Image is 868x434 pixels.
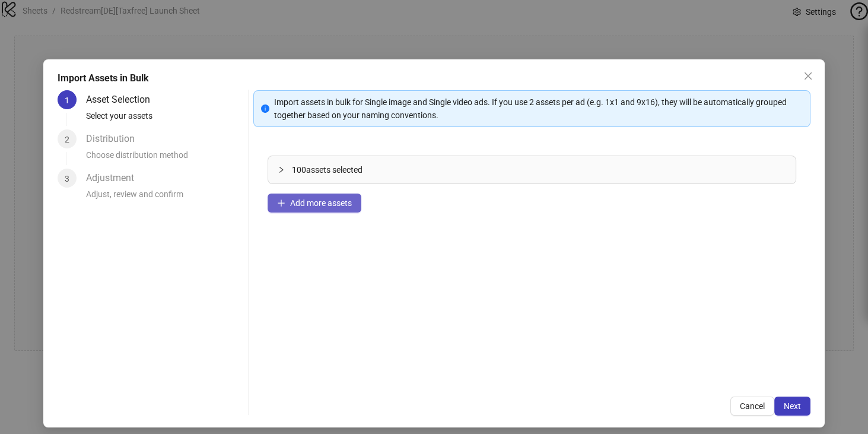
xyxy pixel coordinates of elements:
span: Next [784,401,801,411]
button: Messages [119,363,237,410]
div: Import Assets in Bulk [58,71,810,85]
p: Hi Mater 👋 [24,84,214,104]
div: 100assets selected [268,156,796,183]
span: close [803,71,813,81]
button: Add more assets [268,194,361,213]
span: Cancel [740,401,765,411]
div: Close [204,19,225,40]
div: Distribution [86,129,144,148]
span: 1 [65,96,69,105]
span: collapsed [278,166,285,173]
div: Asset Selection [86,90,160,109]
span: info-circle [261,104,269,113]
p: How can we help? [24,104,214,125]
div: Select your assets [86,109,243,129]
span: 100 [292,165,306,175]
span: Home [46,392,72,401]
div: Choose distribution method [86,148,243,169]
button: Close [799,66,818,85]
span: plus [277,199,285,207]
span: 2 [65,135,69,144]
div: Import assets in bulk for Single image and Single video ads. If you use 2 assets per ad (e.g. 1x1... [274,96,803,122]
span: 3 [65,174,69,183]
button: Next [774,397,810,416]
span: assets selected [306,165,363,175]
div: Adjust, review and confirm [86,188,243,208]
div: Adjustment [86,169,144,188]
button: Cancel [730,397,774,416]
span: Add more assets [290,198,352,208]
span: Messages [158,392,199,401]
